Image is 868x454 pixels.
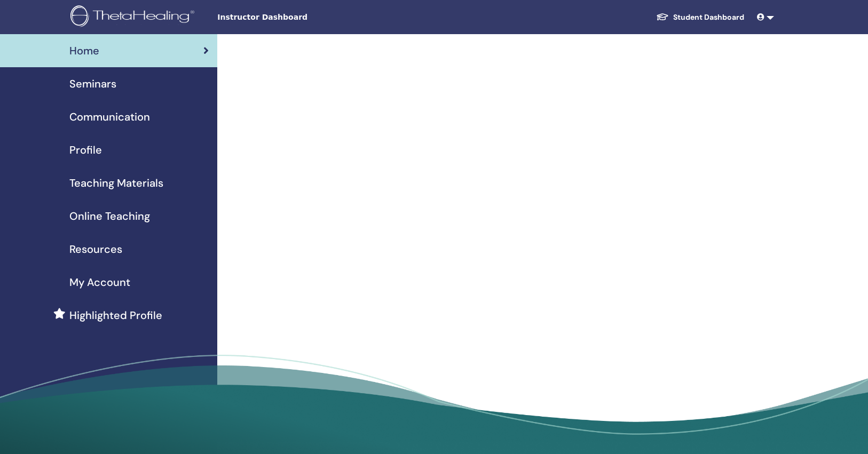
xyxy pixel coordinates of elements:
[217,12,377,23] span: Instructor Dashboard
[70,5,198,29] img: logo.png
[69,76,116,92] span: Seminars
[648,7,753,27] a: Student Dashboard
[69,208,150,224] span: Online Teaching
[69,175,163,191] span: Teaching Materials
[69,43,99,59] span: Home
[656,12,669,21] img: graduation-cap-white.svg
[69,109,150,125] span: Communication
[69,274,130,290] span: My Account
[69,241,122,257] span: Resources
[69,142,102,158] span: Profile
[69,307,162,323] span: Highlighted Profile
